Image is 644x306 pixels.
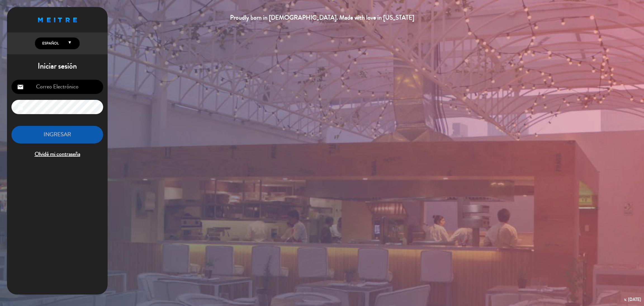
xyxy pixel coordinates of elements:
[11,150,103,159] span: Olvidé mi contraseña
[17,104,24,110] i: lock
[17,84,24,90] i: email
[41,41,59,46] span: Español
[624,296,641,303] div: v. [DATE]
[11,126,103,143] button: INGRESAR
[11,80,103,94] input: Correo Electrónico
[7,62,108,71] h1: Iniciar sesión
